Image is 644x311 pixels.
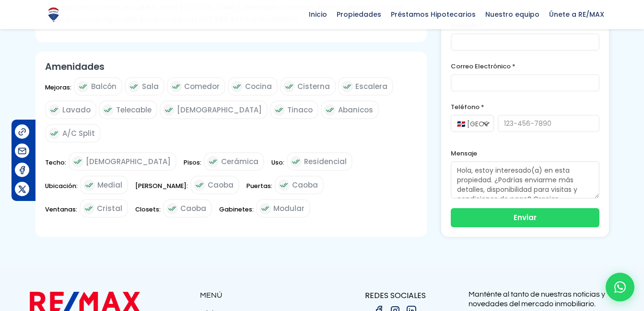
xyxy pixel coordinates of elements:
[219,203,254,222] span: Gabinetes:
[116,104,152,116] span: Telecable
[45,203,77,222] span: Ventanas:
[17,184,27,194] img: Compartir
[341,81,353,92] img: check icon
[77,81,89,92] img: check icon
[184,156,201,175] span: Pisos:
[45,156,66,175] span: Techo:
[166,203,178,214] img: check icon
[102,104,114,116] img: check icon
[355,80,387,92] span: Escalera
[194,179,205,191] img: check icon
[97,179,122,191] span: Medial
[451,101,599,113] label: Teléfono *
[83,179,95,191] img: check icon
[177,104,262,116] span: [DEMOGRAPHIC_DATA]
[273,104,285,116] img: check icon
[45,81,71,100] span: Mejoras:
[83,203,94,214] img: check icon
[62,127,95,139] span: A/C Split
[322,289,468,301] p: REDES SOCIALES
[451,60,599,72] label: Correo Electrónico *
[184,80,220,92] span: Comedor
[451,147,599,159] label: Mensaje
[259,203,271,214] img: check icon
[97,202,122,214] span: Cristal
[290,156,302,167] img: check icon
[338,104,373,116] span: Abanicos
[245,80,272,92] span: Cocina
[17,146,27,156] img: Compartir
[163,104,175,116] img: check icon
[297,80,330,92] span: Cisterna
[292,179,318,191] span: Caoba
[480,7,544,22] span: Nuestro equipo
[287,104,313,116] span: Tinaco
[91,80,117,92] span: Balcón
[221,155,258,167] span: Cerámica
[48,104,60,116] img: check icon
[304,7,332,22] span: Inicio
[17,127,27,137] img: Compartir
[200,289,322,301] p: MENÚ
[17,165,27,175] img: Compartir
[62,104,91,116] span: Lavado
[45,61,417,72] h2: Amenidades
[135,180,188,199] span: [PERSON_NAME]:
[72,156,83,167] img: check icon
[86,155,171,167] span: [DEMOGRAPHIC_DATA]
[170,81,182,92] img: check icon
[451,208,599,227] button: Enviar
[498,115,599,132] input: 123-456-7890
[128,81,140,92] img: check icon
[246,180,272,199] span: Puertas:
[283,81,295,92] img: check icon
[304,155,347,167] span: Residencial
[208,179,234,191] span: Caoba
[180,202,206,214] span: Caoba
[468,289,615,309] p: Manténte al tanto de nuestras noticias y novedades del mercado inmobiliario.
[48,128,60,139] img: check icon
[271,156,284,175] span: Uso:
[386,7,480,22] span: Préstamos Hipotecarios
[544,7,609,22] span: Únete a RE/MAX
[45,6,62,23] img: Logo de REMAX
[273,202,304,214] span: Modular
[324,104,336,116] img: check icon
[451,161,599,199] textarea: Hola, estoy interesado(a) en esta propiedad. ¿Podrías enviarme más detalles, disponibilidad para ...
[142,80,159,92] span: Sala
[332,7,386,22] span: Propiedades
[278,179,290,191] img: check icon
[207,156,219,167] img: check icon
[135,203,161,222] span: Closets:
[231,81,243,92] img: check icon
[45,180,78,199] span: Ubicación:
